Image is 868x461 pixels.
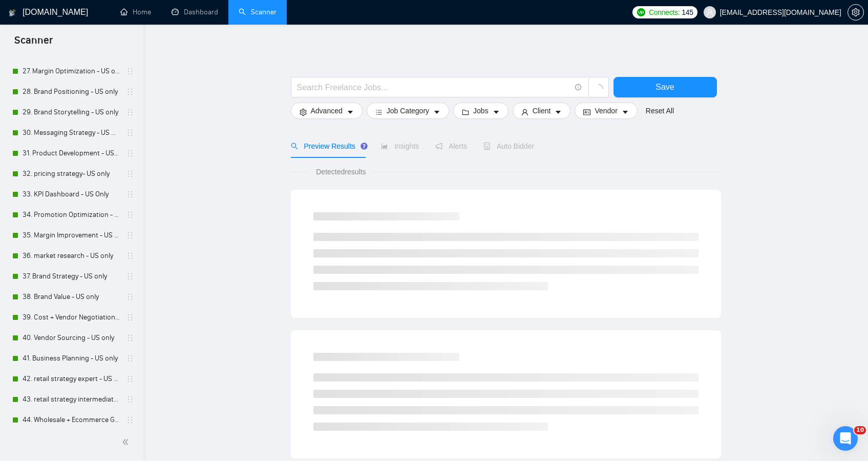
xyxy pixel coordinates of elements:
[387,105,429,116] span: Job Category
[706,9,713,16] span: user
[646,105,674,116] a: Reset All
[533,105,551,116] span: Client
[23,102,120,123] a: 29. Brand Storytelling - US only
[126,170,134,178] span: holder
[367,103,449,119] button: barsJob Categorycaret-down
[23,389,120,410] a: 43. retail strategy intermediate - US only
[381,142,419,150] span: Insights
[655,81,674,93] span: Save
[23,246,120,266] a: 36. market research - US only
[126,190,134,198] span: holder
[521,108,528,116] span: user
[513,103,571,119] button: userClientcaret-down
[435,143,442,150] span: notification
[23,123,120,143] a: 30. Messaging Strategy - US Only
[120,8,151,16] a: homeHome
[291,143,298,150] span: search
[23,348,120,369] a: 41. Business Planning - US only
[291,103,363,119] button: settingAdvancedcaret-down
[682,7,693,18] span: 145
[126,211,134,219] span: holder
[462,108,469,116] span: folder
[300,108,307,116] span: setting
[375,108,383,116] span: bars
[126,252,134,260] span: holder
[848,8,863,16] span: setting
[309,166,373,177] span: Detected results
[594,84,603,93] span: loading
[126,272,134,280] span: holder
[126,231,134,239] span: holder
[126,354,134,363] span: holder
[493,108,500,116] span: caret-down
[6,33,61,54] span: Scanner
[126,395,134,404] span: holder
[23,328,120,348] a: 40. Vendor Sourcing - US only
[637,8,645,16] img: upwork-logo.png
[23,61,120,82] a: 27. Margin Optimization - US only
[126,129,134,137] span: holder
[433,108,440,116] span: caret-down
[126,313,134,322] span: holder
[575,84,582,91] span: info-circle
[23,410,120,430] a: 44. Wholesale + Ecommerce Growth US Only
[435,142,467,150] span: Alerts
[649,7,680,18] span: Connects:
[483,143,491,150] span: robot
[854,426,866,434] span: 10
[172,8,218,16] a: dashboardDashboard
[122,437,132,447] span: double-left
[126,334,134,342] span: holder
[848,4,864,21] button: setting
[23,307,120,328] a: 39. Cost + Vendor Negotiations - US Only
[613,77,717,97] button: Save
[555,108,562,116] span: caret-down
[23,369,120,389] a: 42. retail strategy expert - US only
[381,143,388,150] span: area-chart
[583,108,590,116] span: idcard
[453,103,509,119] button: folderJobscaret-down
[291,142,365,150] span: Preview Results
[23,184,120,205] a: 33. KPI Dashboard - US Only
[23,164,120,184] a: 32. pricing strategy- US only
[848,8,864,16] a: setting
[126,67,134,75] span: holder
[297,81,570,94] input: Search Freelance Jobs...
[23,82,120,102] a: 28. Brand Positioning - US only
[622,108,629,116] span: caret-down
[833,426,858,451] iframe: Intercom live chat
[126,149,134,157] span: holder
[575,103,637,119] button: idcardVendorcaret-down
[347,108,354,116] span: caret-down
[126,108,134,116] span: holder
[311,105,343,116] span: Advanced
[595,105,617,116] span: Vendor
[359,142,369,151] div: Tooltip anchor
[23,287,120,307] a: 38. Brand Value - US only
[239,8,277,16] a: searchScanner
[126,375,134,383] span: holder
[126,293,134,301] span: holder
[473,105,489,116] span: Jobs
[9,5,16,21] img: logo
[23,266,120,287] a: 37. Brand Strategy - US only
[23,205,120,225] a: 34. Promotion Optimization - US Only
[23,225,120,246] a: 35. Margin Improvement - US Only
[126,416,134,424] span: holder
[483,142,534,150] span: Auto Bidder
[126,88,134,96] span: holder
[23,143,120,164] a: 31. Product Development - US only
